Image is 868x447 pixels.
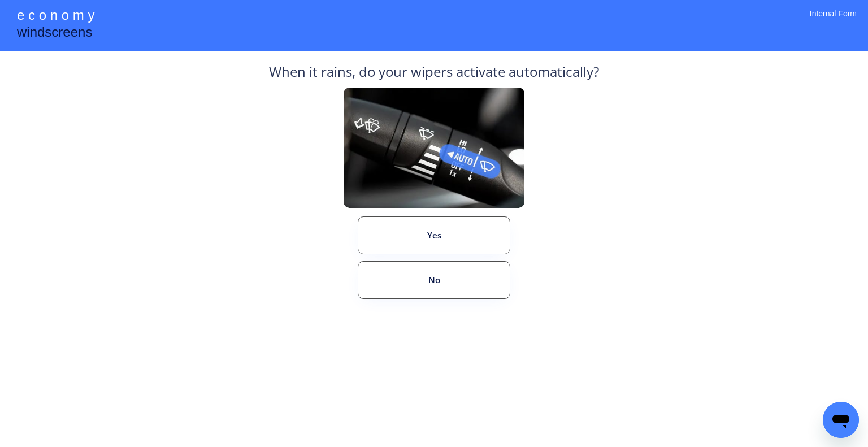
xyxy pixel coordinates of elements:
img: Rain%20Sensor%20Example.png [344,88,524,208]
button: No [358,261,510,299]
div: windscreens [17,23,92,45]
div: Internal Form [810,8,857,34]
button: Yes [358,216,510,254]
div: When it rains, do your wipers activate automatically? [269,62,599,88]
div: e c o n o m y [17,6,94,27]
iframe: Button to launch messaging window [823,402,859,438]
